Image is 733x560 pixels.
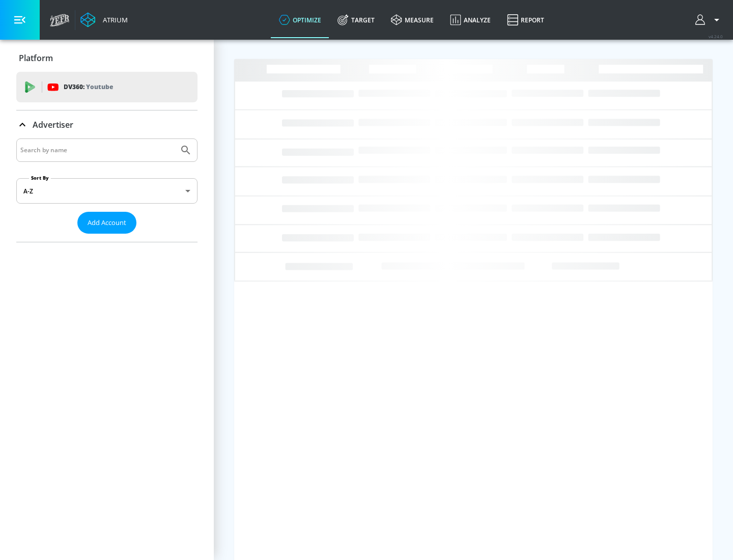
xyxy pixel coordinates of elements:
[64,81,113,93] p: DV360:
[709,34,723,39] span: v 4.24.0
[16,234,198,242] nav: list of Advertiser
[99,15,128,24] div: Atrium
[80,12,128,27] a: Atrium
[442,2,499,38] a: Analyze
[271,2,329,38] a: optimize
[33,119,73,130] p: Advertiser
[86,81,113,92] p: Youtube
[16,110,198,139] div: Advertiser
[16,72,198,102] div: DV360: Youtube
[329,2,383,38] a: Target
[16,138,198,242] div: Advertiser
[20,144,175,157] input: Search by name
[16,44,198,72] div: Platform
[88,217,126,229] span: Add Account
[499,2,552,38] a: Report
[383,2,442,38] a: measure
[29,175,51,181] label: Sort By
[16,178,198,204] div: A-Z
[77,212,136,234] button: Add Account
[19,52,53,64] p: Platform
